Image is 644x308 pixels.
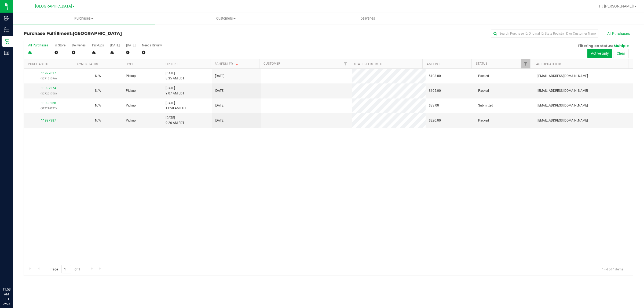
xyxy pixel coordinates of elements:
[95,89,101,93] span: Not Applicable
[478,118,489,123] span: Packed
[478,103,493,108] span: Submitted
[41,86,56,90] a: 11997274
[166,62,180,66] a: Ordered
[578,43,613,48] span: Filtering on status:
[142,43,162,47] div: Needs Review
[28,43,48,47] div: All Purchases
[537,103,588,108] span: [EMAIL_ADDRESS][DOMAIN_NAME]
[126,118,136,123] span: Pickup
[215,62,239,66] a: Scheduled
[587,49,612,58] button: Active only
[95,74,101,78] span: Not Applicable
[54,43,65,47] div: In Store
[24,31,227,36] h3: Purchase Fulfillment:
[126,49,136,56] div: 0
[215,118,224,123] span: [DATE]
[126,103,136,108] span: Pickup
[4,16,9,21] inline-svg: Inbound
[110,49,120,56] div: 4
[537,118,588,123] span: [EMAIL_ADDRESS][DOMAIN_NAME]
[166,115,184,126] span: [DATE] 9:26 AM EDT
[427,62,440,66] a: Amount
[478,74,489,79] span: Packed
[2,287,10,302] p: 11:53 AM EDT
[2,302,10,306] p: 09/24
[604,29,633,38] button: All Purchases
[27,106,70,111] p: (327298772)
[92,49,104,56] div: 4
[264,62,280,65] a: Customer
[215,74,224,79] span: [DATE]
[537,88,588,93] span: [EMAIL_ADDRESS][DOMAIN_NAME]
[92,43,104,47] div: PickUps
[46,265,85,273] span: Page of 1
[155,13,297,24] a: Customers
[126,88,136,93] span: Pickup
[126,74,136,79] span: Pickup
[4,39,9,44] inline-svg: Retail
[166,86,184,96] span: [DATE] 9:07 AM EDT
[4,50,9,56] inline-svg: Reports
[215,103,224,108] span: [DATE]
[155,16,297,21] span: Customers
[614,43,629,48] span: Multiple
[353,16,382,21] span: Deliveries
[429,103,439,108] span: $33.00
[535,62,562,66] a: Last Updated By
[95,118,101,123] button: N/A
[142,49,162,56] div: 0
[28,49,48,56] div: 4
[491,30,598,38] input: Search Purchase ID, Original ID, State Registry ID or Customer Name...
[95,88,101,93] button: N/A
[476,62,487,65] a: Status
[521,59,530,68] a: Filter
[126,43,136,47] div: [DATE]
[478,88,489,93] span: Packed
[13,13,155,24] a: Purchases
[61,265,71,273] input: 1
[13,16,155,21] span: Purchases
[95,74,101,79] button: N/A
[95,103,101,108] button: N/A
[72,49,86,56] div: 0
[537,74,588,79] span: [EMAIL_ADDRESS][DOMAIN_NAME]
[297,13,439,24] a: Deliveries
[126,62,134,66] a: Type
[4,27,9,32] inline-svg: Inventory
[110,43,120,47] div: [DATE]
[73,31,122,36] span: [GEOGRAPHIC_DATA]
[429,74,441,79] span: $103.80
[27,76,70,81] p: (327191576)
[429,88,441,93] span: $105.00
[95,104,101,107] span: Not Applicable
[166,71,184,81] span: [DATE] 8:35 AM EDT
[598,265,628,273] span: 1 - 4 of 4 items
[613,49,629,58] button: Clear
[354,62,382,66] a: State Registry ID
[72,43,86,47] div: Deliveries
[27,91,70,96] p: (327251798)
[95,119,101,122] span: Not Applicable
[41,119,56,122] a: 11997387
[5,265,21,281] iframe: Resource center
[77,62,98,66] a: Sync Status
[599,4,634,8] span: Hi, [PERSON_NAME]!
[429,118,441,123] span: $220.00
[41,101,56,105] a: 11998268
[166,101,186,111] span: [DATE] 11:50 AM EDT
[35,4,72,9] span: [GEOGRAPHIC_DATA]
[215,88,224,93] span: [DATE]
[341,59,350,68] a: Filter
[54,49,65,56] div: 0
[28,62,48,66] a: Purchase ID
[41,71,56,75] a: 11997017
